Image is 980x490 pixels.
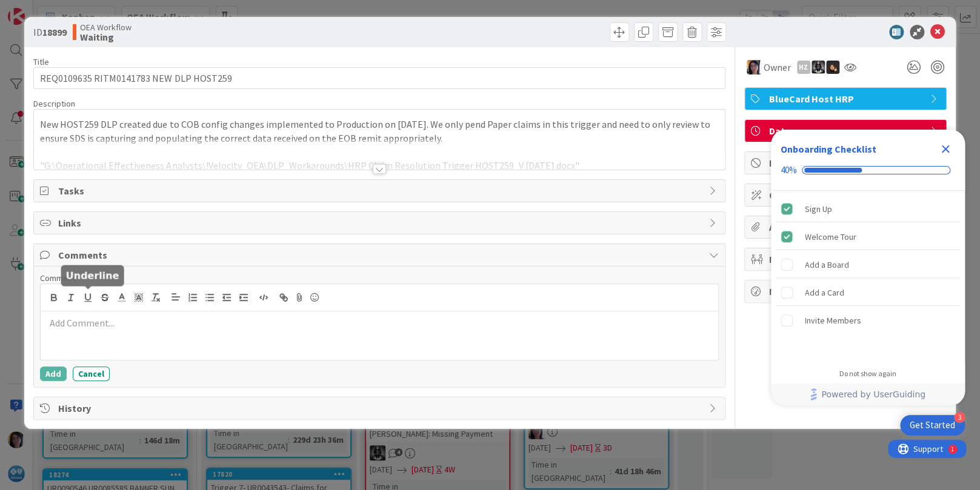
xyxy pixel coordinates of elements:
div: Add a Board is incomplete. [776,251,960,278]
div: Get Started [910,419,955,431]
span: Mirrors [769,252,924,267]
span: Metrics [769,284,924,299]
h5: Underline [66,270,119,281]
span: OEA Workflow [80,22,132,32]
div: Sign Up is complete. [776,196,960,222]
div: Welcome Tour is complete. [776,223,960,250]
b: Waiting [80,32,132,42]
span: BlueCard Host HRP [769,91,924,106]
span: ID [33,25,67,39]
span: Owner [764,60,791,74]
span: Custom Fields [769,188,924,202]
div: Checklist progress: 40% [781,165,955,176]
span: Block [769,156,924,170]
button: Add [40,366,67,381]
p: New HOST259 DLP created due to COB config changes implemented to Production on [DATE]. We only pe... [40,118,718,145]
b: 18899 [42,26,67,38]
button: Cancel [73,366,110,381]
span: History [58,401,702,416]
div: Add a Card is incomplete. [776,279,960,306]
a: Powered by UserGuiding [777,383,959,405]
input: type card name here... [33,67,725,89]
span: Powered by UserGuiding [821,387,925,402]
div: Open Get Started checklist, remaining modules: 3 [900,415,965,435]
div: Onboarding Checklist [781,142,876,156]
div: Footer [771,383,965,405]
img: TC [747,60,761,74]
div: 3 [954,412,965,423]
div: Checklist Container [771,130,965,405]
div: Invite Members [805,313,861,328]
img: ZB [826,61,839,74]
div: Do not show again [839,369,896,379]
div: Close Checklist [936,139,955,159]
span: Comment [40,273,75,283]
div: 1 [63,5,66,15]
span: Comments [58,248,702,262]
div: Invite Members is incomplete. [776,307,960,334]
span: Attachments [769,220,924,234]
div: Welcome Tour [805,230,856,244]
div: HZ [797,61,810,74]
span: Description [33,98,75,109]
div: 40% [781,165,797,176]
label: Title [33,56,49,67]
span: Support [25,2,55,16]
img: KG [812,61,825,74]
span: Tasks [58,184,702,198]
div: Checklist items [771,191,965,361]
div: Add a Card [805,285,844,300]
div: Add a Board [805,257,849,272]
span: Links [58,216,702,230]
div: Sign Up [805,202,832,216]
span: Dates [769,124,924,138]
